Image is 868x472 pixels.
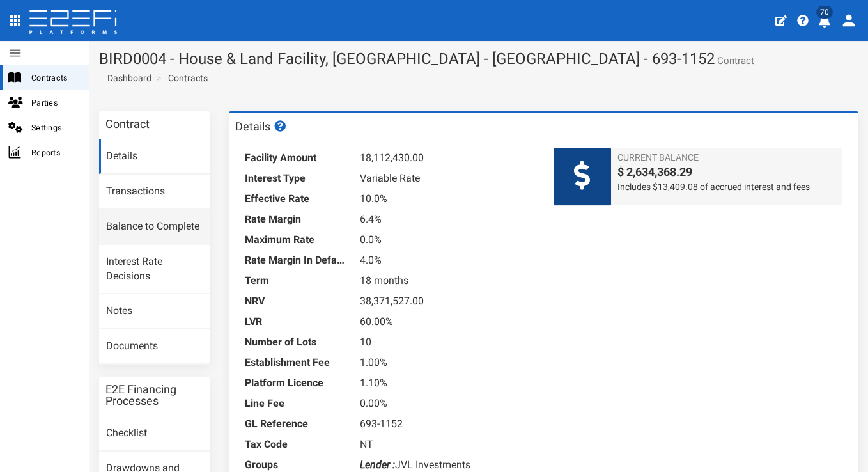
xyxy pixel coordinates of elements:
a: Interest Rate Decisions [99,245,210,294]
span: Dashboard [102,73,151,83]
a: Checklist [99,416,210,451]
a: Details [99,139,210,174]
dd: 60.00% [360,311,534,332]
dd: 4.0% [360,250,534,271]
dd: 1.00% [360,352,534,373]
span: Includes $13,409.08 of accrued interest and fees [617,180,837,193]
dd: 10.0% [360,189,534,209]
span: Contracts [31,70,79,85]
dt: LVR [245,311,347,332]
i: Lender : [360,459,395,471]
span: Settings [31,120,79,135]
dt: Number of Lots [245,332,347,352]
a: Dashboard [102,72,151,84]
dd: 0.0% [360,230,534,250]
dt: Rate Margin In Default [245,250,347,271]
span: Reports [31,145,79,160]
dt: Rate Margin [245,209,347,230]
h1: BIRD0004 - House & Land Facility, [GEOGRAPHIC_DATA] - [GEOGRAPHIC_DATA] - 693-1152 [99,51,858,67]
dt: NRV [245,291,347,311]
dt: Establishment Fee [245,352,347,373]
a: Contracts [168,72,208,84]
dt: GL Reference [245,414,347,434]
h3: Details [235,120,288,132]
span: $ 2,634,368.29 [617,164,837,180]
span: Current Balance [617,151,837,164]
dd: 0.00% [360,393,534,414]
a: Documents [99,329,210,364]
dt: Interest Type [245,168,347,189]
dd: 10 [360,332,534,352]
dd: 18,112,430.00 [360,148,534,168]
dd: 6.4% [360,209,534,230]
dt: Maximum Rate [245,230,347,250]
a: Notes [99,294,210,329]
dt: Tax Code [245,434,347,455]
dt: Facility Amount [245,148,347,168]
small: Contract [715,56,754,66]
dd: 38,371,527.00 [360,291,534,311]
dd: 18 months [360,271,534,291]
dd: NT [360,434,534,455]
dt: Effective Rate [245,189,347,209]
h3: E2E Financing Processes [105,384,203,407]
dd: Variable Rate [360,168,534,189]
dt: Platform Licence [245,373,347,393]
a: Transactions [99,175,210,209]
h3: Contract [105,118,150,130]
a: Balance to Complete [99,210,210,244]
dd: 693-1152 [360,414,534,434]
span: Parties [31,95,79,110]
dd: 1.10% [360,373,534,393]
dt: Term [245,271,347,291]
dt: Line Fee [245,393,347,414]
